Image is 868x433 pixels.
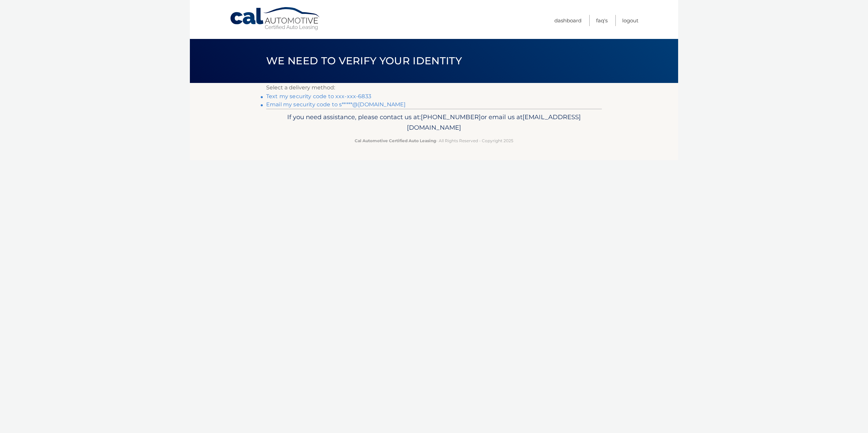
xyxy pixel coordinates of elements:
[355,138,436,143] strong: Cal Automotive Certified Auto Leasing
[622,15,638,26] a: Logout
[554,15,581,26] a: Dashboard
[421,113,481,121] span: [PHONE_NUMBER]
[230,7,321,31] a: Cal Automotive
[266,101,406,108] a: Email my security code to s*****@[DOMAIN_NAME]
[266,83,602,92] p: Select a delivery method:
[271,112,597,133] p: If you need assistance, please contact us at: or email us at
[266,55,462,67] span: We need to verify your identity
[266,93,371,100] a: Text my security code to xxx-xxx-6833
[596,15,608,26] a: FAQ's
[271,137,597,144] p: - All Rights Reserved - Copyright 2025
